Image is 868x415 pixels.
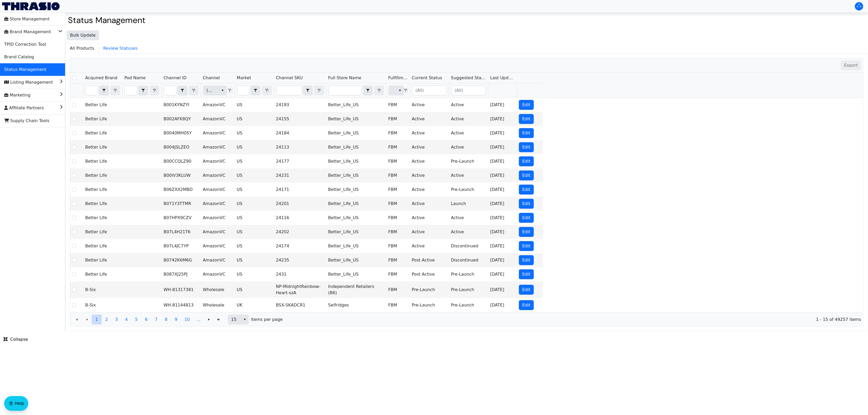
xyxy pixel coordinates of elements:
td: B004JSLZEO [161,140,201,154]
span: Market [237,75,251,81]
td: NP-MidnightRainbow-Heart-szA [274,281,326,298]
span: Edit [522,215,530,221]
td: Active [449,140,488,154]
td: Active [410,211,449,225]
input: (All) [452,86,486,95]
input: Select Row [72,202,76,206]
th: Filter [201,83,235,98]
button: select [251,86,260,95]
td: Pre-Launch [449,183,488,197]
td: Active [449,112,488,126]
td: B002AFK8QY [161,112,201,126]
td: Pre-Launch [410,281,449,298]
td: Better Life [83,211,122,225]
td: US [235,267,274,281]
td: Pre-Launch [449,281,488,298]
td: AmazonVC [201,211,235,225]
td: Selfridges [326,298,386,312]
td: Better_Life_US [326,98,386,112]
div: Page 1 of 3284 [70,312,863,327]
td: Active [410,112,449,126]
span: 6 [145,316,148,323]
td: AmazonVC [201,197,235,211]
td: Better_Life_US [326,168,386,183]
button: select [178,86,187,95]
span: Fulfillment [388,75,408,81]
th: Filter [161,83,201,98]
button: Help floatingactionbutton [4,396,28,411]
td: Better_Life_US [326,140,386,154]
td: US [235,225,274,239]
span: Help [15,400,24,407]
td: Pre-Launch [449,154,488,168]
td: AmazonVC [201,112,235,126]
span: 1 [95,316,98,323]
td: FBM [386,183,410,197]
td: [DATE] [488,140,517,154]
td: Pre-Launch [449,267,488,281]
td: [DATE] [488,267,517,281]
td: 2431 [274,267,326,281]
input: Filter [125,86,137,95]
button: Page 8 [161,315,171,325]
td: Wholesale [201,298,235,312]
td: Better Life [83,267,122,281]
button: Bulk Update [67,30,99,40]
td: US [235,112,274,126]
td: Active [410,168,449,183]
td: [DATE] [488,253,517,267]
span: items per page [251,316,283,323]
button: select [138,86,148,95]
td: Better Life [83,197,122,211]
input: Select Row [72,117,76,121]
span: 2 [105,316,108,323]
input: (All) [412,86,447,95]
input: Filter [237,86,249,95]
td: Better_Life_US [326,154,386,168]
button: Edit [519,114,534,124]
button: select [396,86,404,95]
button: Page 1 [92,315,102,325]
td: B0742K6M6G [161,253,201,267]
button: ... [193,315,204,325]
td: Pre-Launch [410,298,449,312]
td: 24177 [274,154,326,168]
span: 1 - 15 of 49257 items [287,316,861,323]
span: 3 [115,316,118,323]
td: FBM [386,197,410,211]
span: Collapse [3,336,28,343]
td: FBM [386,267,410,281]
button: Edit [519,213,534,223]
td: AmazonVC [201,140,235,154]
td: FBM [386,154,410,168]
td: WH-81144813 [161,298,201,312]
td: B07HPX9CZV [161,211,201,225]
td: Better Life [83,253,122,267]
td: [DATE] [488,168,517,183]
td: Active [410,98,449,112]
td: Active [449,168,488,183]
span: 9 [175,316,177,323]
span: Listing Management [4,78,53,87]
input: Select Row [72,159,76,163]
td: B-Six [83,298,122,312]
td: B07L4JC7YP [161,239,201,253]
td: AmazonVC [201,225,235,239]
td: 24202 [274,225,326,239]
span: 8 [165,316,167,323]
td: AmazonVC [201,239,235,253]
span: Edit [522,243,530,249]
button: Edit [519,128,534,138]
td: Pre-Launch [449,298,488,312]
td: Better Life [83,183,122,197]
td: BSX-SKADCR1 [274,298,326,312]
span: Brand Management [4,28,51,36]
td: FBM [386,211,410,225]
button: Page 10 [181,315,193,325]
td: [DATE] [488,281,517,298]
td: 24231 [274,168,326,183]
td: 24174 [274,239,326,253]
span: 4 [125,316,128,323]
input: Select Row [72,187,76,192]
td: FBM [386,281,410,298]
